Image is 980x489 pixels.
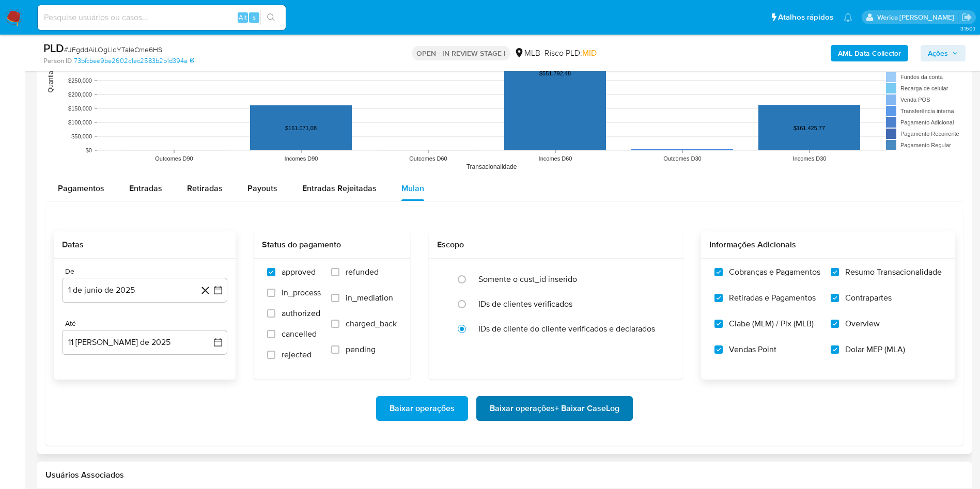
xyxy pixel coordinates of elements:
[514,48,540,59] div: MLB
[582,47,597,59] span: MID
[260,10,282,25] button: search-icon
[253,12,256,22] span: s
[960,24,975,33] span: 3.150.1
[844,13,852,22] a: Notificações
[961,12,972,23] a: Sair
[831,45,908,61] button: AML Data Collector
[74,56,194,66] a: 73bfcbee9be2602c1ec2583b2b1d394a
[877,12,958,22] p: werica.jgaldencio@mercadolivre.com
[239,12,247,22] span: Alt
[43,56,72,66] b: Person ID
[412,46,510,60] p: OPEN - IN REVIEW STAGE I
[45,470,963,480] h2: Usuários Associados
[38,11,286,24] input: Pesquise usuários ou casos...
[43,40,64,56] b: PLD
[64,44,162,55] span: # JFgddAiLOgLldYTaIeCme6HS
[545,48,597,59] span: Risco PLD:
[838,45,901,61] b: AML Data Collector
[778,12,833,23] span: Atalhos rápidos
[928,45,948,61] span: Ações
[921,45,966,61] button: Ações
